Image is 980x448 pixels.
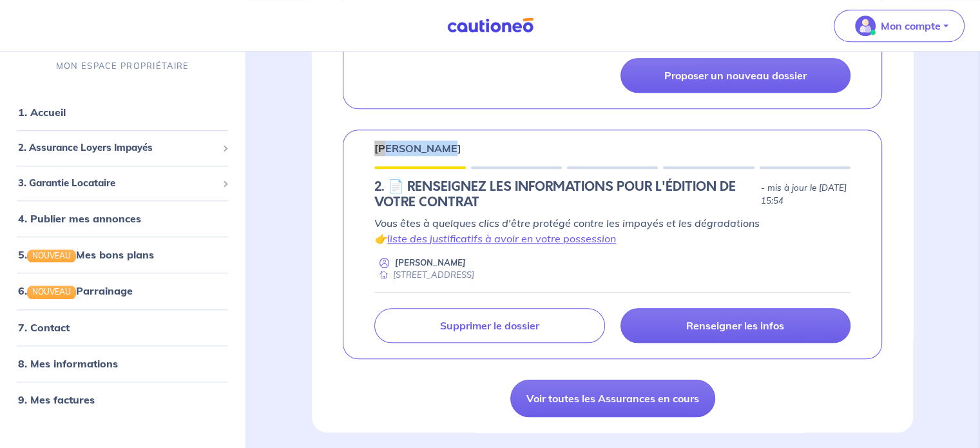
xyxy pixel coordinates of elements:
[374,179,755,210] h5: 2. 📄 RENSEIGNEZ LES INFORMATIONS POUR L'ÉDITION DE VOTRE CONTRAT
[18,285,133,298] a: 6.NOUVEAUParrainage
[5,278,240,304] div: 6.NOUVEAUParrainage
[374,215,850,246] p: Vous êtes à quelques clics d'être protégé contre les impayés et les dégradations 👉
[5,242,240,268] div: 5.NOUVEAUMes bons plans
[5,136,240,161] div: 2. Assurance Loyers Impayés
[374,308,604,343] a: Supprimer le dossier
[834,10,965,42] button: illu_account_valid_menu.svgMon compte
[395,257,466,269] p: [PERSON_NAME]
[374,269,474,281] div: [STREET_ADDRESS]
[18,249,154,262] a: 5.NOUVEAUMes bons plans
[855,15,876,36] img: illu_account_valid_menu.svg
[5,171,240,196] div: 3. Garantie Locataire
[881,18,941,34] p: Mon compte
[5,315,240,340] div: 7. Contact
[18,357,118,370] a: 8. Mes informations
[387,232,616,245] a: liste des justificatifs à avoir en votre possession
[374,179,850,210] div: state: RENTER-PROFILE, Context: NEW,NO-CERTIFICATE,ALONE,LESSOR-DOCUMENTS
[18,213,141,226] a: 4. Publier mes annonces
[18,176,217,191] span: 3. Garantie Locataire
[18,106,66,119] a: 1. Accueil
[5,100,240,126] div: 1. Accueil
[620,58,850,93] a: Proposer un nouveau dossier
[5,351,240,376] div: 8. Mes informations
[18,393,95,406] a: 9. Mes factures
[510,380,715,417] a: Voir toutes les Assurances en cours
[374,141,461,156] p: [PERSON_NAME]
[5,387,240,413] div: 9. Mes factures
[440,319,539,332] p: Supprimer le dossier
[620,308,850,343] a: Renseigner les infos
[18,321,70,334] a: 7. Contact
[664,69,807,82] p: Proposer un nouveau dossier
[5,206,240,232] div: 4. Publier mes annonces
[18,141,217,156] span: 2. Assurance Loyers Impayés
[686,319,784,332] p: Renseigner les infos
[56,61,189,73] p: MON ESPACE PROPRIÉTAIRE
[761,182,851,208] p: - mis à jour le [DATE] 15:54
[442,17,539,34] img: Cautioneo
